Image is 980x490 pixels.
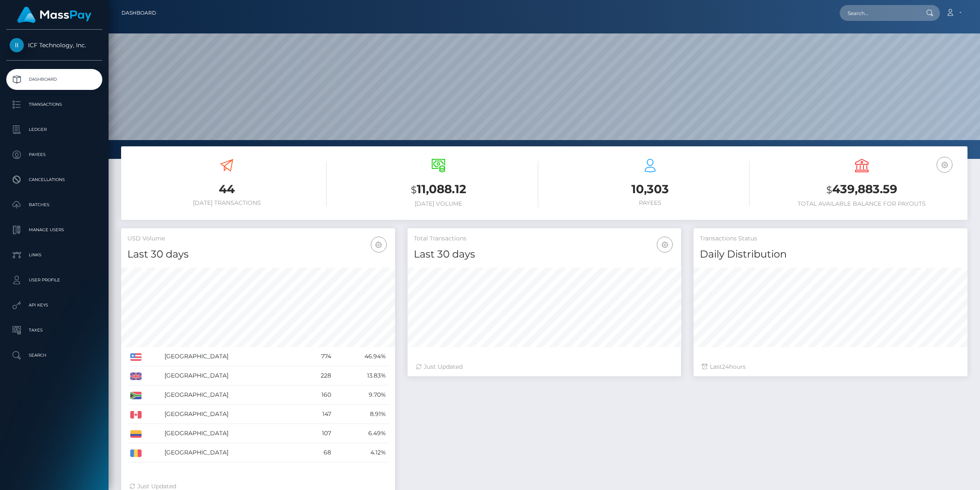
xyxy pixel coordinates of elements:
[6,194,102,215] a: Batches
[334,424,388,443] td: 6.49%
[162,366,301,385] td: [GEOGRAPHIC_DATA]
[6,94,102,115] a: Transactions
[130,353,142,361] img: US.png
[6,345,102,366] a: Search
[339,200,538,207] h6: [DATE] Volume
[6,144,102,165] a: Payees
[162,347,301,366] td: [GEOGRAPHIC_DATA]
[334,347,388,366] td: 46.94%
[162,443,301,462] td: [GEOGRAPHIC_DATA]
[339,181,538,198] h3: 11,088.12
[10,299,99,311] p: API Keys
[127,199,327,207] h6: [DATE] Transactions
[130,373,142,380] img: GB.png
[10,73,99,86] p: Dashboard
[10,249,99,261] p: Links
[6,169,102,190] a: Cancellations
[551,199,750,207] h6: Payees
[6,295,102,316] a: API Keys
[10,324,99,337] p: Taxes
[127,235,389,243] h5: USD Volume
[416,362,673,371] div: Just Updated
[700,247,961,262] h4: Daily Distribution
[130,430,142,438] img: CO.png
[6,41,102,49] span: ICF Technology, Inc.
[762,181,961,198] h3: 439,883.59
[10,38,24,52] img: ICF Technology, Inc.
[301,347,334,366] td: 774
[301,405,334,424] td: 147
[130,411,142,419] img: CA.png
[334,385,388,405] td: 9.70%
[10,224,99,236] p: Manage Users
[162,385,301,405] td: [GEOGRAPHIC_DATA]
[162,405,301,424] td: [GEOGRAPHIC_DATA]
[840,5,918,21] input: Search...
[334,443,388,462] td: 4.12%
[130,449,142,457] img: RO.png
[6,119,102,140] a: Ledger
[127,247,389,262] h4: Last 30 days
[162,424,301,443] td: [GEOGRAPHIC_DATA]
[301,443,334,462] td: 68
[10,174,99,186] p: Cancellations
[10,199,99,211] p: Batches
[10,349,99,362] p: Search
[17,7,91,23] img: MassPay Logo
[551,181,750,197] h3: 10,303
[122,4,156,22] a: Dashboard
[414,235,675,243] h5: Total Transactions
[826,184,832,196] small: $
[762,200,961,207] h6: Total Available Balance for Payouts
[411,184,417,196] small: $
[414,247,675,262] h4: Last 30 days
[334,405,388,424] td: 8.91%
[6,245,102,265] a: Links
[130,392,142,399] img: ZA.png
[127,181,327,197] h3: 44
[301,385,334,405] td: 160
[10,123,99,136] p: Ledger
[10,98,99,111] p: Transactions
[334,366,388,385] td: 13.83%
[6,219,102,240] a: Manage Users
[6,320,102,341] a: Taxes
[301,424,334,443] td: 107
[6,69,102,90] a: Dashboard
[301,366,334,385] td: 228
[10,274,99,286] p: User Profile
[10,148,99,161] p: Payees
[6,270,102,291] a: User Profile
[702,362,959,371] div: Last hours
[722,363,729,370] span: 24
[700,235,961,243] h5: Transactions Status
